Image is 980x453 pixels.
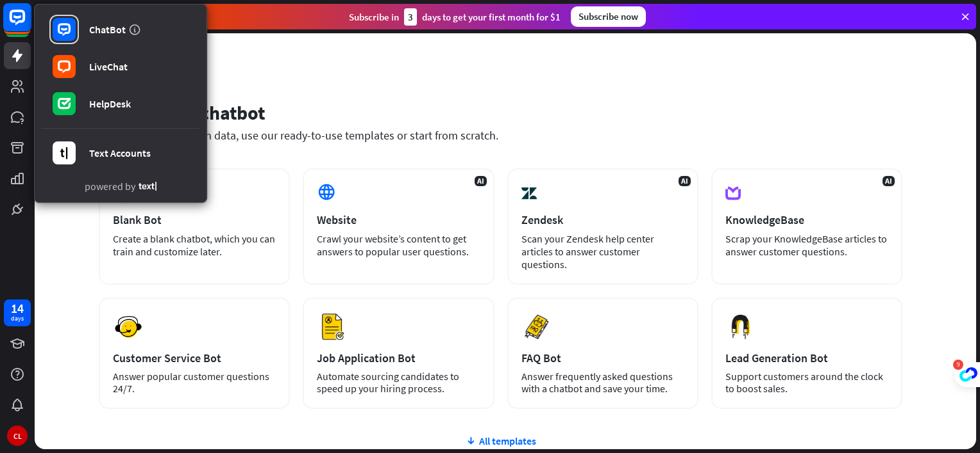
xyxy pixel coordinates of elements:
div: Subscribe in days to get your first month for $1 [349,8,561,26]
div: Automate sourcing candidates to speed up your hiring process. [317,370,480,395]
div: Create a blank chatbot, which you can train and customize later. [113,232,276,258]
div: Crawl your website’s content to get answers to popular user questions. [317,232,480,258]
div: Train your chatbot with data, use our ready-to-use templates or start from scratch. [99,128,902,143]
div: Subscribe now [571,6,646,27]
div: days [11,314,24,323]
div: Lead Generation Bot [725,351,888,365]
div: CL [7,425,28,446]
div: 3 [404,8,417,26]
div: Job Application Bot [317,351,480,365]
a: 14 days [4,299,31,326]
span: AI [475,176,487,186]
div: Support customers around the clock to boost sales. [725,370,888,395]
div: Scan your Zendesk help center articles to answer customer questions. [521,232,684,271]
div: Scrap your KnowledgeBase articles to answer customer questions. [725,232,888,258]
div: 14 [11,303,24,314]
div: Answer frequently asked questions with a chatbot and save your time. [521,370,684,395]
div: Website [317,212,480,227]
div: Blank Bot [113,212,276,227]
div: Zendesk [521,212,684,227]
div: Customer Service Bot [113,351,276,365]
span: AI [679,176,691,186]
div: FAQ Bot [521,351,684,365]
div: KnowledgeBase [725,212,888,227]
span: AI [883,176,895,186]
div: Set up your chatbot [99,100,902,125]
div: All templates [99,434,902,447]
button: Open LiveChat chat widget [10,5,49,44]
div: Answer popular customer questions 24/7. [113,370,276,395]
